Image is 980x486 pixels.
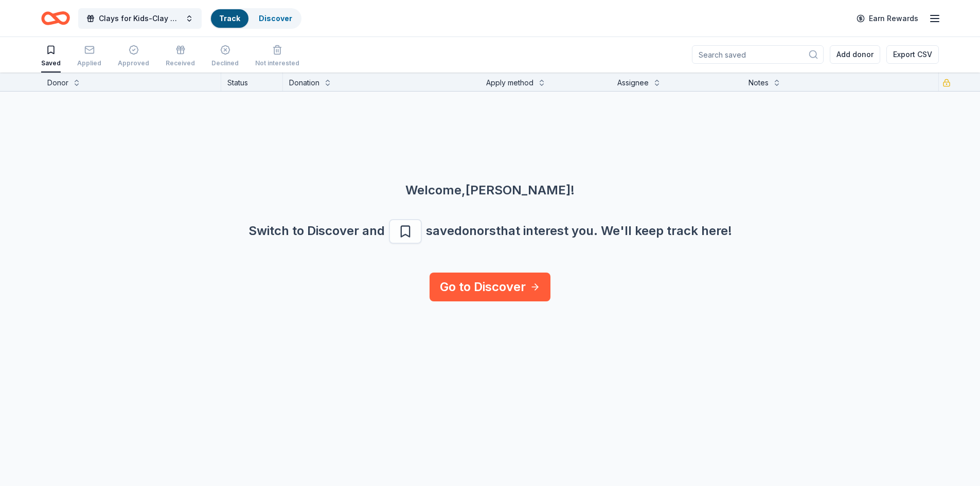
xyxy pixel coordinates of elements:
div: Welcome, [PERSON_NAME] ! [25,182,955,199]
div: Approved [118,59,149,67]
div: Donation [289,77,319,89]
a: Earn Rewards [850,9,924,28]
div: Donor [47,77,68,89]
div: Notes [749,77,769,89]
div: Apply method [486,77,533,89]
a: Home [41,6,70,30]
button: Approved [118,41,149,73]
button: TrackDiscover [210,8,301,29]
div: Received [166,59,195,67]
div: Declined [211,59,239,67]
a: Go to Discover [430,273,550,301]
button: Received [166,41,195,73]
button: Not interested [255,41,299,73]
button: Declined [211,41,239,73]
div: Not interested [255,59,299,67]
button: Applied [77,41,101,73]
span: Clays for Kids-Clay Shoot [99,12,181,25]
div: Saved [41,59,61,67]
button: Clays for Kids-Clay Shoot [78,8,202,29]
a: Track [219,14,240,23]
div: Status [221,73,283,91]
div: Switch to Discover and save donors that interest you. We ' ll keep track here! [25,219,955,244]
button: Export CSV [886,45,939,64]
a: Discover [259,14,292,23]
input: Search saved [692,45,824,64]
div: Applied [77,59,101,67]
div: Assignee [617,77,649,89]
button: Add donor [830,45,880,64]
button: Saved [41,41,61,73]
